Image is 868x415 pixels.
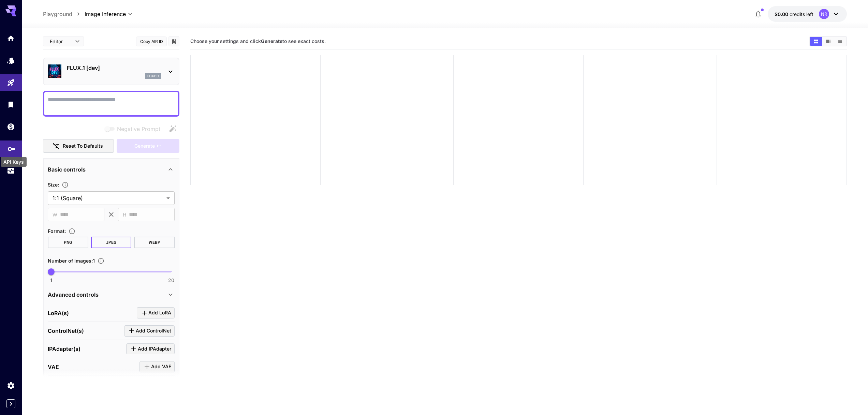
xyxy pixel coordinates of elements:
button: Show images in list view [834,37,846,46]
button: WEBP [134,237,175,248]
div: Library [7,100,15,109]
span: Editor [50,38,71,45]
span: credits left [790,11,813,17]
div: Playground [7,78,15,87]
div: FLUX.1 [dev]flux1d [48,61,175,82]
p: FLUX.1 [dev] [67,64,161,72]
button: Add to library [171,37,177,45]
div: $0.00 [775,11,813,18]
span: Add IPAdapter [138,345,171,353]
div: Home [7,34,15,43]
button: Click to add VAE [139,361,175,372]
div: Basic controls [48,161,175,178]
div: Show images in grid viewShow images in video viewShow images in list view [809,36,847,46]
span: 20 [168,277,174,284]
div: Wallet [7,122,15,131]
a: Playground [43,10,72,18]
p: Basic controls [48,165,86,174]
button: Expand sidebar [6,399,15,408]
span: Add LoRA [148,309,171,317]
div: Advanced controls [48,286,175,303]
span: Size : [48,182,59,188]
div: API Keys [8,143,16,151]
span: W [53,211,57,219]
button: Adjust the dimensions of the generated image by specifying its width and height in pixels, or sel... [59,181,71,188]
button: $0.00NR [768,6,847,22]
span: Image Inference [85,10,126,18]
span: Format : [48,228,66,234]
span: 1:1 (Square) [53,194,164,202]
button: Reset to defaults [43,139,114,153]
nav: breadcrumb [43,10,85,18]
div: Usage [7,167,15,175]
p: LoRA(s) [48,309,69,317]
button: Copy AIR ID [136,36,167,46]
div: Settings [7,381,15,390]
b: Generate [261,38,282,44]
span: Negative Prompt [117,125,160,133]
p: flux1d [147,74,159,78]
span: Negative prompts are not compatible with the selected model. [103,124,166,133]
button: PNG [48,237,88,248]
div: Models [7,56,15,65]
span: $0.00 [775,11,790,17]
button: Click to add ControlNet [124,325,175,337]
p: IPAdapter(s) [48,345,80,353]
div: API Keys [1,157,27,167]
div: NR [819,9,829,19]
button: Show images in grid view [810,37,822,46]
p: Advanced controls [48,291,99,299]
button: Specify how many images to generate in a single request. Each image generation will be charged se... [95,257,107,264]
span: Choose your settings and click to see exact costs. [190,38,326,44]
span: Add VAE [151,362,171,371]
span: Add ControlNet [136,327,171,335]
span: 1 [50,277,52,284]
button: JPEG [91,237,132,248]
p: VAE [48,363,59,371]
button: Choose the file format for the output image. [66,228,78,235]
button: Show images in video view [822,37,834,46]
span: H [123,211,126,219]
button: Click to add IPAdapter [126,343,175,355]
p: ControlNet(s) [48,327,84,335]
button: Click to add LoRA [137,307,175,318]
span: Number of images : 1 [48,258,95,264]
